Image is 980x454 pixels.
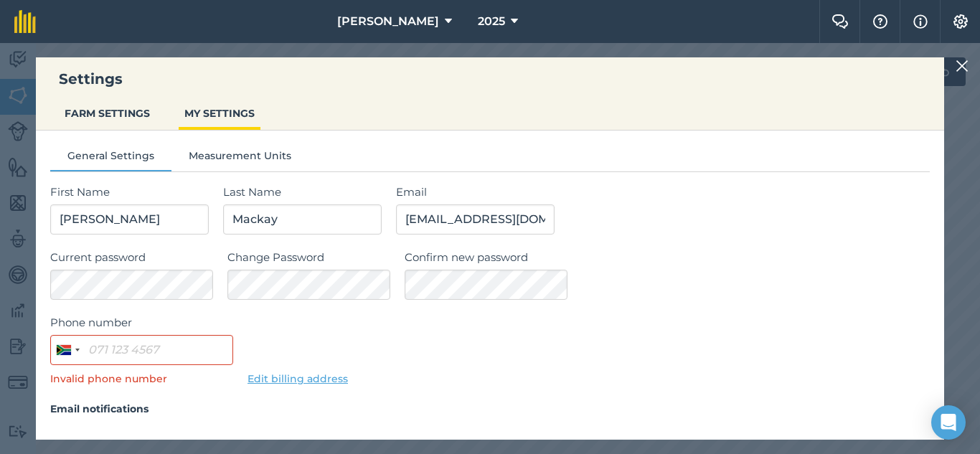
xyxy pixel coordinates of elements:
button: Selected country [51,336,84,364]
img: Two speech bubbles overlapping with the left bubble in the forefront [831,14,849,29]
label: First Name [50,184,209,201]
label: Last Name [223,184,382,201]
a: Edit billing address [248,372,348,385]
span: 2025 [478,13,505,30]
img: svg+xml;base64,PHN2ZyB4bWxucz0iaHR0cDovL3d3dy53My5vcmcvMjAwMC9zdmciIHdpZHRoPSIxNyIgaGVpZ2h0PSIxNy... [913,13,928,30]
p: Invalid phone number [50,371,233,387]
div: Open Intercom Messenger [931,405,966,440]
label: Phone number [50,314,233,331]
button: General Settings [50,148,171,169]
span: [PERSON_NAME] [337,13,439,30]
h3: Settings [36,69,944,89]
button: Measurement Units [171,148,308,169]
button: MY SETTINGS [179,100,260,127]
img: A cog icon [952,14,969,29]
label: Current password [50,249,213,266]
label: Change Password [227,249,390,266]
input: 071 123 4567 [50,335,233,365]
label: Confirm new password [405,249,930,266]
p: Would you like us to send you tips and tricks to get the most out of fieldmargin, and announcemen... [50,425,930,440]
label: Email [396,184,930,201]
h4: Email notifications [50,401,930,417]
img: svg+xml;base64,PHN2ZyB4bWxucz0iaHR0cDovL3d3dy53My5vcmcvMjAwMC9zdmciIHdpZHRoPSIyMiIgaGVpZ2h0PSIzMC... [956,57,969,75]
button: FARM SETTINGS [59,100,156,127]
img: A question mark icon [872,14,889,29]
img: fieldmargin Logo [14,10,36,33]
